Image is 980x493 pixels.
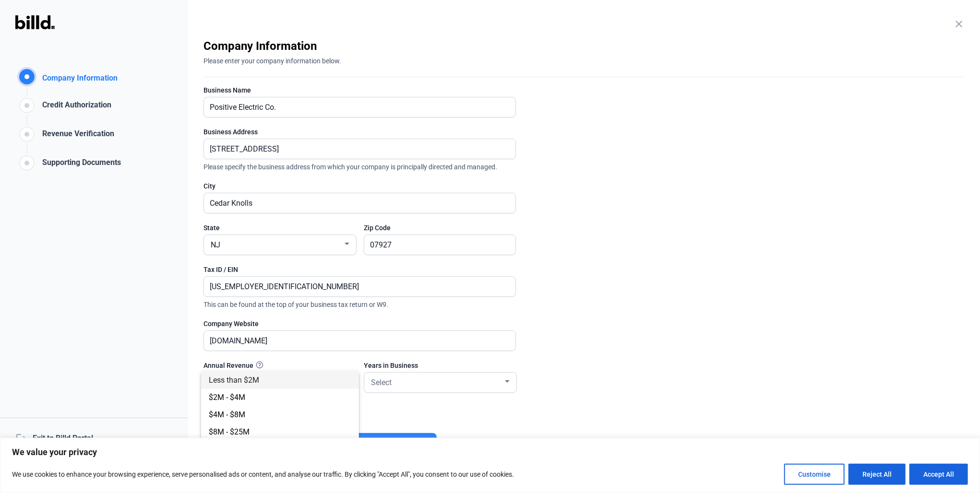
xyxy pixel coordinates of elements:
button: Customise [784,464,845,485]
span: Less than $2M [209,376,259,385]
span: $2M - $4M [209,393,245,402]
span: $8M - $25M [209,427,250,436]
p: We use cookies to enhance your browsing experience, serve personalised ads or content, and analys... [12,469,514,480]
p: We value your privacy [12,446,968,458]
button: Reject All [849,464,906,485]
span: $4M - $8M [209,410,245,419]
button: Accept All [909,464,968,485]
